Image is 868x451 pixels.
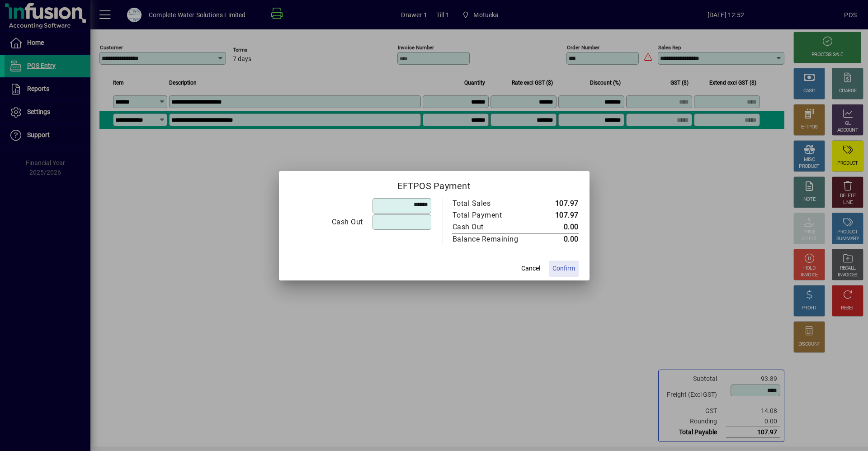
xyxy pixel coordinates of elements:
[516,261,545,277] button: Cancel
[538,233,579,245] td: 0.00
[453,234,528,245] div: Balance Remaining
[452,209,538,221] td: Total Payment
[538,209,579,221] td: 107.97
[290,217,363,228] div: Cash Out
[453,222,528,233] div: Cash Out
[538,221,579,233] td: 0.00
[452,198,538,209] td: Total Sales
[549,261,579,277] button: Confirm
[521,264,540,273] span: Cancel
[538,198,579,209] td: 107.97
[279,171,590,197] h2: EFTPOS Payment
[552,264,575,273] span: Confirm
